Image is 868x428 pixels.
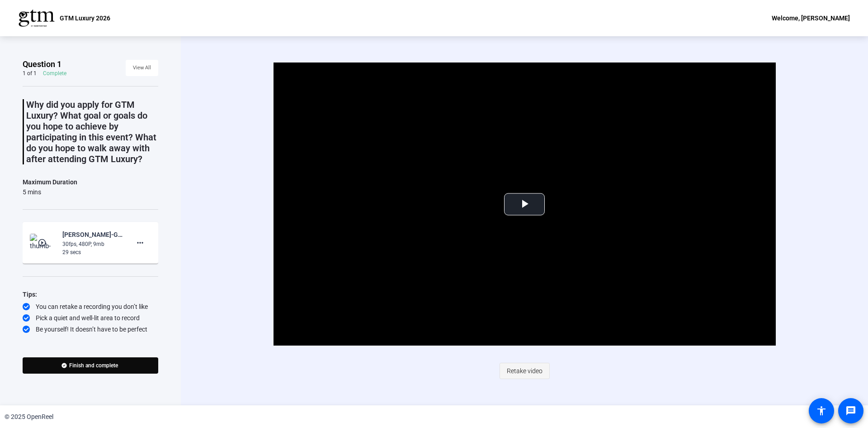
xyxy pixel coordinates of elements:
[816,405,827,416] mat-icon: accessibility
[126,60,158,76] button: View All
[62,229,123,240] div: [PERSON_NAME]-GTM Luxury 2026 Applicant Videos-GTM Luxury 2026-1756998322465-webcam
[135,237,146,248] mat-icon: more_horiz
[26,99,158,164] p: Why did you apply for GTM Luxury? What goal or goals do you hope to achieve by participating in t...
[23,177,77,188] div: Maximum Duration
[23,70,37,77] div: 1 of 1
[5,412,53,422] div: © 2025 OpenReel
[23,188,77,197] div: 5 mins
[845,405,856,416] mat-icon: message
[62,240,123,248] div: 30fps, 480P, 9mb
[38,238,48,247] mat-icon: play_circle_outline
[23,313,158,322] div: Pick a quiet and well-lit area to record
[772,13,850,24] div: Welcome, [PERSON_NAME]
[133,61,151,75] span: View All
[23,357,158,374] button: Finish and complete
[23,59,61,70] span: Question 1
[43,70,66,77] div: Complete
[23,302,158,311] div: You can retake a recording you don’t like
[62,248,123,256] div: 29 secs
[507,362,542,380] span: Retake video
[60,13,110,24] p: GTM Luxury 2026
[504,193,545,215] button: Play Video
[30,234,57,252] img: thumb-nail
[23,289,158,300] div: Tips:
[23,325,158,334] div: Be yourself! It doesn’t have to be perfect
[18,9,55,27] img: OpenReel logo
[500,363,550,379] button: Retake video
[274,63,776,346] div: Video Player
[69,362,118,369] span: Finish and complete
